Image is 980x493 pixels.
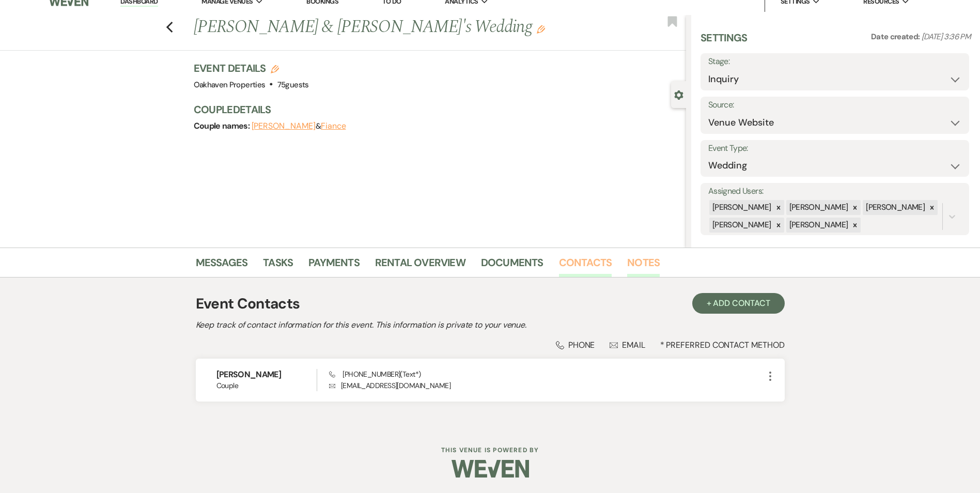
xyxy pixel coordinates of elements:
div: [PERSON_NAME] [709,200,773,215]
label: Assigned Users: [708,184,961,199]
span: Oakhaven Properties [194,80,266,90]
div: [PERSON_NAME] [786,218,850,233]
label: Stage: [708,54,961,69]
label: Event Type: [708,141,961,156]
div: Phone [556,340,595,350]
span: [PHONE_NUMBER] (Text*) [329,369,421,379]
h1: Event Contacts [196,293,300,315]
h1: [PERSON_NAME] & [PERSON_NAME]'s Wedding [194,15,584,40]
span: [DATE] 3:36 PM [922,32,971,42]
h2: Keep track of contact information for this event. This information is private to your venue. [196,319,785,331]
span: Date created: [871,32,922,42]
a: Messages [196,254,248,277]
h6: [PERSON_NAME] [216,369,317,380]
label: Source: [708,98,961,113]
h3: Couple Details [194,102,676,117]
div: [PERSON_NAME] [863,200,926,215]
button: + Add Contact [692,293,785,314]
button: Fiance [321,122,346,130]
button: Edit [537,24,545,34]
a: Tasks [263,254,293,277]
span: & [252,121,346,131]
button: Close lead details [674,89,683,99]
p: [EMAIL_ADDRESS][DOMAIN_NAME] [329,380,764,391]
span: 75 guests [277,80,309,90]
img: Weven Logo [452,451,529,487]
a: Contacts [559,254,612,277]
h3: Settings [701,30,748,53]
button: [PERSON_NAME] [252,122,316,130]
div: [PERSON_NAME] [786,200,850,215]
h3: Event Details [194,61,309,75]
a: Notes [627,254,660,277]
a: Payments [308,254,360,277]
div: [PERSON_NAME] [709,218,773,233]
div: Email [610,340,645,350]
span: Couple names: [194,120,252,131]
span: Couple [216,380,317,391]
div: * Preferred Contact Method [196,340,785,350]
a: Rental Overview [375,254,465,277]
a: Documents [481,254,543,277]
